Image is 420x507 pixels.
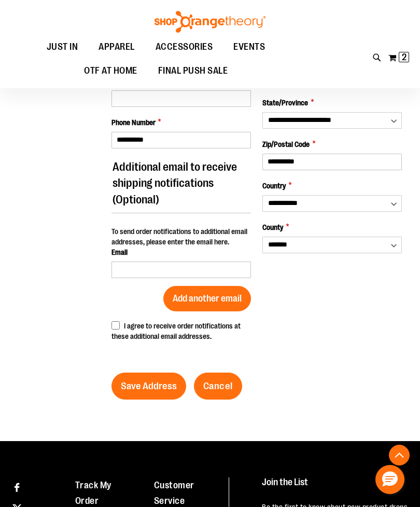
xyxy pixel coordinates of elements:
[389,445,410,465] button: Back To Top
[158,59,228,83] span: FINAL PUSH SALE
[121,380,177,392] span: Save Address
[75,480,111,506] a: Track My Order
[194,373,242,400] a: Cancel
[111,226,251,247] div: To send order notifications to additional email addresses, please enter the email here.
[154,480,194,506] a: Customer Service
[111,117,156,128] span: Phone Number
[99,35,135,59] span: APPAREL
[47,35,78,59] span: JUST IN
[145,35,223,59] a: ACCESSORIES
[148,59,239,83] a: FINAL PUSH SALE
[233,35,265,59] span: EVENTS
[36,35,89,59] a: JUST IN
[262,222,283,232] span: County
[111,373,186,400] button: Save Address
[74,59,148,83] a: OTF AT HOME
[156,35,213,59] span: ACCESSORIES
[111,322,241,340] span: I agree to receive order notifications at these additional email addresses.
[88,35,145,59] a: APPAREL
[402,52,407,62] span: 2
[113,160,237,206] span: Additional email to receive shipping notifications (Optional)
[84,59,137,83] span: OTF AT HOME
[203,380,233,392] span: Cancel
[375,465,404,494] button: Hello, have a question? Let’s chat.
[262,98,308,108] span: State/Province
[223,35,275,59] a: EVENTS
[262,139,310,149] span: Zip/Postal Code
[111,248,128,256] span: Email
[262,477,412,497] h4: Join the List
[262,181,286,191] span: Country
[8,477,26,496] a: Visit our Facebook page
[163,286,251,311] button: Add another email
[173,293,242,304] span: Add another email
[153,11,267,33] img: Shop Orangetheory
